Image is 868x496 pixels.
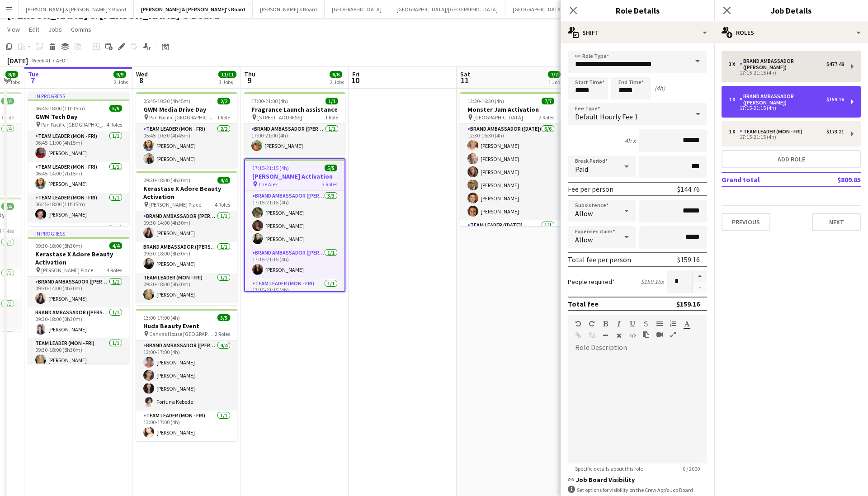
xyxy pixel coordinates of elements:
span: 8/8 [5,71,18,78]
app-card-role: Brand Ambassador ([PERSON_NAME])1/109:30-14:00 (4h30m)[PERSON_NAME] [28,277,129,307]
app-card-role: Brand Ambassador ([PERSON_NAME])4/413:00-17:00 (4h)[PERSON_NAME][PERSON_NAME][PERSON_NAME]Fortuna... [136,340,237,411]
span: 0 / 2000 [675,465,707,472]
button: [PERSON_NAME]'s Board [253,0,325,18]
div: 2 Jobs [330,79,344,85]
span: Tue [28,70,39,78]
div: Team Leader (Mon - Fri) [740,128,806,135]
button: HTML Code [629,332,636,339]
h3: Job Board Visibility [568,476,707,484]
h3: GWM Media Drive Day [136,105,237,113]
a: Comms [67,24,95,35]
span: 11/11 [218,71,236,78]
div: $173.21 [826,128,844,135]
div: $159.16 [676,299,700,308]
div: 1 Job [548,79,560,85]
app-card-role: Brand Ambassador ([PERSON_NAME])1/109:30-14:00 (4h30m)[PERSON_NAME] [136,211,237,242]
td: Grand total [722,172,807,187]
span: 4 Roles [107,121,122,128]
h3: Fragrance Launch assistance [244,105,345,113]
span: 7 [27,75,39,85]
span: View [7,25,20,33]
span: Default Hourly Fee 1 [575,112,638,121]
span: 09:30-18:00 (8h30m) [143,177,190,184]
span: Paid [575,165,588,174]
button: [GEOGRAPHIC_DATA] [325,0,389,18]
span: 6/6 [330,71,342,78]
label: People required [568,278,615,286]
div: $477.48 [826,61,844,67]
app-card-role: Brand Ambassador ([PERSON_NAME])1/109:30-18:00 (8h30m)[PERSON_NAME] [136,242,237,273]
span: Pan Pacific [GEOGRAPHIC_DATA] [149,114,217,121]
app-card-role: Brand Ambassador ([PERSON_NAME])1/117:00-21:00 (4h)[PERSON_NAME] [244,124,345,155]
app-card-role: Team Leader (Mon - Fri)1/109:30-18:00 (8h30m)[PERSON_NAME] [28,338,129,369]
td: $809.85 [807,172,861,187]
span: Allow [575,235,593,244]
div: $144.76 [677,184,700,194]
div: (4h) [655,84,665,92]
div: 17:15-21:15 (4h) [729,71,844,75]
button: Undo [575,320,581,327]
span: 4/4 [1,98,14,104]
button: Strikethrough [643,320,649,327]
span: [PERSON_NAME] Place [149,201,201,208]
span: 4 Roles [107,267,122,274]
button: Underline [629,320,636,327]
div: 17:15-21:15 (4h) [729,106,844,110]
button: [GEOGRAPHIC_DATA]/[GEOGRAPHIC_DATA] [389,0,505,18]
button: Ordered List [670,320,676,327]
app-card-role: Team Leader (Mon - Fri)2/2 [28,223,129,267]
div: In progress06:45-18:00 (11h15m)5/5GWM Tech Day Pan Pacific [GEOGRAPHIC_DATA]4 RolesTeam Leader (M... [28,92,129,226]
div: 1 x [729,96,740,103]
button: [GEOGRAPHIC_DATA] [505,0,570,18]
app-card-role: Brand Ambassador ([PERSON_NAME])1/109:30-18:00 (8h30m)[PERSON_NAME] [28,307,129,338]
span: 9 [243,75,255,85]
span: [PERSON_NAME] Place [41,267,93,274]
span: 3 Roles [322,181,337,188]
div: Set options for visibility on the Crew App’s Job Board [568,486,707,494]
app-card-role: Team Leader (Mon - Fri)1/113:00-17:00 (4h)[PERSON_NAME] [136,411,237,441]
app-job-card: 05:45-10:30 (4h45m)2/2GWM Media Drive Day Pan Pacific [GEOGRAPHIC_DATA]1 RoleTeam Leader (Mon - F... [136,92,237,168]
button: Unordered List [656,320,663,327]
span: Thu [244,70,255,78]
span: 4/4 [1,203,14,210]
span: 13:00-17:00 (4h) [143,314,180,321]
app-card-role: Team Leader (Mon - Fri)1/109:30-18:00 (8h30m)[PERSON_NAME] [136,273,237,303]
span: 5/5 [217,314,230,321]
h3: Monster Jam Activation [460,105,561,113]
span: 05:45-10:30 (4h45m) [143,98,190,104]
span: 1/1 [325,98,338,104]
span: 9/9 [113,71,126,78]
span: 2 Roles [215,331,230,337]
span: 12:30-16:30 (4h) [467,98,504,104]
h3: [PERSON_NAME] Activation [245,172,344,180]
div: In progress [28,230,129,237]
app-card-role: Team Leader (Mon - Fri)2/205:45-10:30 (4h45m)[PERSON_NAME][PERSON_NAME] [136,124,237,168]
app-job-card: 12:30-16:30 (4h)7/7Monster Jam Activation [GEOGRAPHIC_DATA]2 RolesBrand Ambassador ([DATE])6/612:... [460,92,561,226]
div: AEDT [56,57,69,64]
h3: Role Details [561,5,714,16]
app-job-card: In progress09:30-18:00 (8h30m)4/4Kerastase X Adore Beauty Activation [PERSON_NAME] Place4 RolesBr... [28,230,129,364]
button: Fullscreen [670,331,676,338]
span: 2 Roles [539,114,554,121]
app-card-role: Team Leader ([DATE])1/1 [460,220,561,251]
div: In progress [28,92,129,99]
div: $159.16 x [641,278,664,286]
div: Shift [561,22,714,43]
div: 09:30-18:00 (8h30m)4/4Kerastase X Adore Beauty Activation [PERSON_NAME] Place4 RolesBrand Ambassa... [136,171,237,305]
div: Brand Ambassador ([PERSON_NAME]) [740,93,826,106]
app-job-card: 13:00-17:00 (4h)5/5Huda Beauty Event Canvas House [GEOGRAPHIC_DATA]2 RolesBrand Ambassador ([PERS... [136,309,237,441]
div: 17:15-21:15 (4h) [729,135,844,139]
span: The Alex [258,181,278,188]
span: Canvas House [GEOGRAPHIC_DATA] [149,331,215,337]
span: 8 [135,75,148,85]
button: Clear Formatting [616,332,622,339]
span: 4 Roles [215,201,230,208]
div: Brand Ambassador ([PERSON_NAME]) [740,58,826,71]
div: $159.16 [826,96,844,103]
span: 4/4 [109,242,122,249]
span: Specific details about this role [568,465,650,472]
button: Paste as plain text [643,331,649,338]
span: Jobs [48,25,62,33]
